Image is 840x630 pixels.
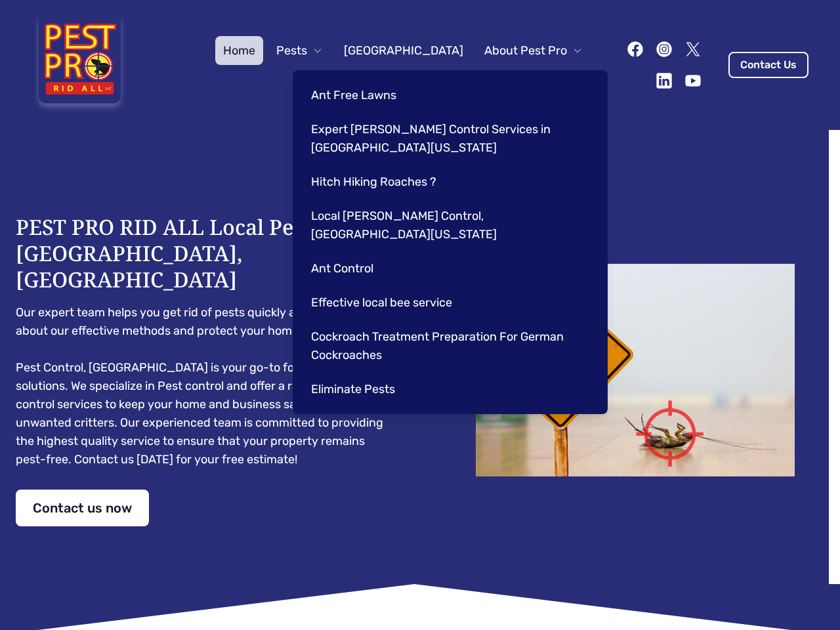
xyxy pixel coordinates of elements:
a: Eliminate Pests [303,375,592,404]
img: Pest Pro Rid All [31,16,128,114]
span: About Pest Pro [484,41,567,60]
img: Dead cockroach on floor with caution sign pest control [446,264,824,476]
button: Pest Control Community B2B [289,65,480,94]
h1: PEST PRO RID ALL Local Pest Control [GEOGRAPHIC_DATA], [GEOGRAPHIC_DATA] [16,214,394,293]
a: Expert [PERSON_NAME] Control Services in [GEOGRAPHIC_DATA][US_STATE] [303,115,592,162]
button: About Pest Pro [476,36,591,65]
a: Ant Free Lawns [303,81,592,110]
a: Hitch Hiking Roaches ? [303,167,592,196]
a: Contact us now [16,490,149,526]
a: Blog [486,65,526,94]
a: Contact Us [728,52,808,78]
a: Effective local bee service [303,288,592,317]
pre: Our expert team helps you get rid of pests quickly and safely. Learn about our effective methods ... [16,303,394,469]
a: [GEOGRAPHIC_DATA] [336,36,471,65]
a: Cockroach Treatment Preparation For German Cockroaches [303,322,592,369]
button: Pests [268,36,331,65]
a: Home [215,36,263,65]
a: Contact [531,65,591,94]
span: Pests [276,41,307,60]
a: Ant Control [303,254,592,283]
a: Local [PERSON_NAME] Control, [GEOGRAPHIC_DATA][US_STATE] [303,201,592,249]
